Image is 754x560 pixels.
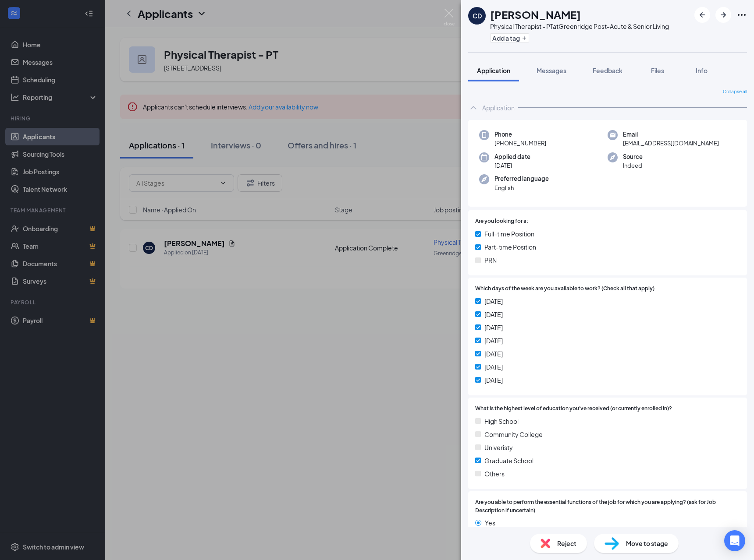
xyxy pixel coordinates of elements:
[484,310,503,319] span: [DATE]
[475,498,740,515] span: Are you able to perform the essential functions of the job for which you are applying? (ask for J...
[484,349,503,359] span: [DATE]
[623,152,643,161] span: Source
[484,336,503,345] span: [DATE]
[484,430,543,439] span: Community College
[715,7,731,23] button: ArrowRight
[475,405,672,413] span: What is the highest level of education you've received (or currently enrolled in)?
[477,67,510,74] span: Application
[522,35,527,41] svg: Plus
[694,7,710,23] button: ArrowLeftNew
[623,139,719,148] span: [EMAIL_ADDRESS][DOMAIN_NAME]
[490,7,581,22] h1: [PERSON_NAME]
[484,443,513,452] span: Univeristy
[475,217,528,225] span: Are you looking for a:
[557,539,576,548] span: Reject
[623,161,643,170] span: Indeed
[724,530,745,551] div: Open Intercom Messenger
[468,102,479,113] svg: ChevronUp
[484,362,503,372] span: [DATE]
[484,416,519,426] span: High School
[484,375,503,385] span: [DATE]
[494,161,530,170] span: [DATE]
[482,103,515,112] div: Application
[484,229,534,239] span: Full-time Position
[484,323,503,332] span: [DATE]
[623,130,719,139] span: Email
[651,67,664,74] span: Files
[485,518,495,528] span: Yes
[736,10,747,20] svg: Ellipses
[626,539,668,548] span: Move to stage
[484,456,533,465] span: Graduate School
[494,174,549,183] span: Preferred language
[494,183,549,192] span: English
[494,139,546,148] span: [PHONE_NUMBER]
[490,33,529,42] button: PlusAdd a tag
[696,67,708,74] span: Info
[484,296,503,306] span: [DATE]
[475,285,654,293] span: Which days of the week are you available to work? (Check all that apply)
[593,67,622,74] span: Feedback
[484,255,497,265] span: PRN
[490,22,669,31] div: Physical Therapist - PT at Greenridge Post-Acute & Senior Living
[494,130,546,139] span: Phone
[718,10,729,20] svg: ArrowRight
[723,88,747,95] span: Collapse all
[494,152,530,161] span: Applied date
[484,242,536,252] span: Part-time Position
[697,10,708,20] svg: ArrowLeftNew
[537,67,566,74] span: Messages
[484,469,505,479] span: Others
[473,11,482,20] div: CD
